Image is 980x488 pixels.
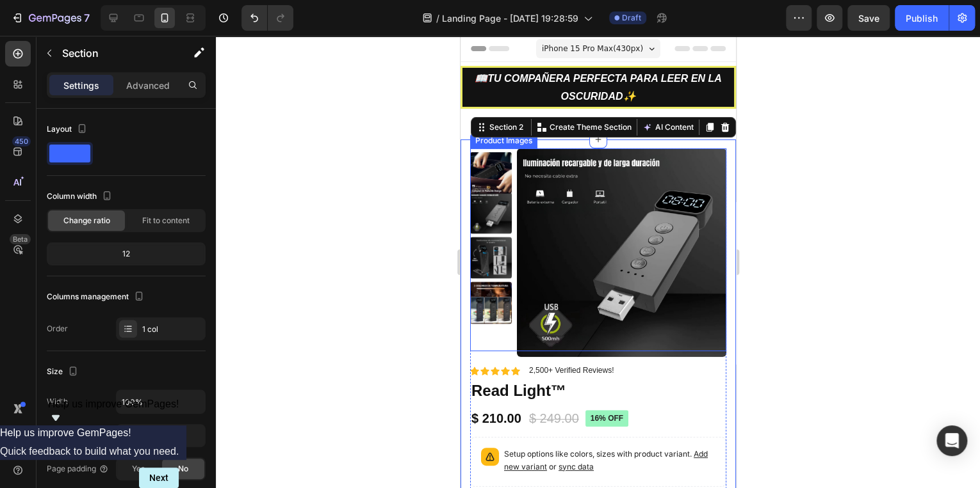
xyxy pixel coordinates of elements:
div: Beta [10,234,31,244]
span: Change ratio [63,215,110,226]
div: 12 [49,245,203,263]
div: Width [47,396,68,407]
div: Order [47,323,68,335]
div: Undo/Redo [241,5,293,31]
div: 1 col [142,324,202,335]
p: 7 [84,10,90,26]
p: Settings [63,79,99,92]
div: Size [47,363,81,381]
div: Publish [906,12,938,25]
div: Column width [47,188,115,205]
span: No [178,463,188,475]
button: Save [847,5,890,31]
span: / [436,12,439,25]
p: Advanced [126,79,170,92]
span: Help us improve GemPages! [48,398,179,409]
p: Section [62,45,167,61]
span: Landing Page - [DATE] 19:28:59 [442,12,578,25]
div: 450 [12,136,31,146]
span: Fit to content [142,215,190,226]
button: Publish [895,5,949,31]
span: Save [858,13,879,24]
span: Draft [622,12,641,24]
button: Show survey - Help us improve GemPages! [48,398,179,425]
input: Auto [117,390,205,413]
div: Open Intercom Messenger [936,425,967,456]
div: Layout [47,121,90,138]
div: Columns management [47,288,147,306]
iframe: Design area [461,36,736,488]
button: 7 [5,5,95,31]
